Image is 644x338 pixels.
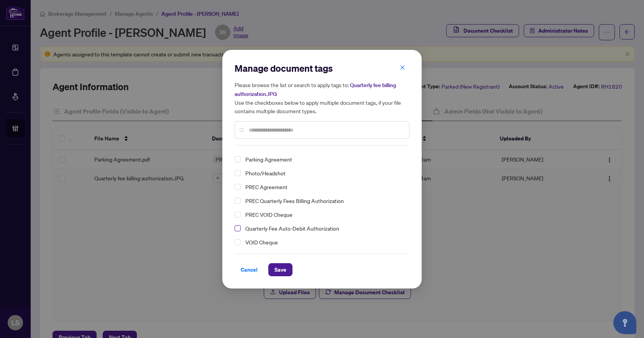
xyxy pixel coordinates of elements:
[241,264,258,276] span: Cancel
[242,210,405,219] span: PREC VOID Cheque
[235,263,264,276] button: Cancel
[242,224,405,233] span: Quarterly Fee Auto-Debit Authorization
[245,182,287,191] span: PREC Agreement
[235,211,241,218] span: Select PREC VOID Cheque
[235,170,241,176] span: Select Photo/Headshot
[235,62,409,74] h2: Manage document tags
[245,224,339,233] span: Quarterly Fee Auto-Debit Authorization
[242,182,405,191] span: PREC Agreement
[242,168,405,178] span: Photo/Headshot
[613,311,636,334] button: Open asap
[235,156,241,162] span: Select Parking Agreement
[268,263,292,276] button: Save
[245,210,292,219] span: PREC VOID Cheque
[245,237,278,247] span: VOID Cheque
[400,65,405,70] span: close
[274,264,286,276] span: Save
[242,237,405,247] span: VOID Cheque
[245,196,344,205] span: PREC Quarterly Fees Billing Authorization
[245,168,286,178] span: Photo/Headshot
[235,81,409,115] h5: Please browse the list or search to apply tags to: Use the checkboxes below to apply multiple doc...
[235,82,396,97] span: Quarterly fee billing authorization.JPG
[235,184,241,190] span: Select PREC Agreement
[242,155,405,164] span: Parking Agreement
[235,239,241,245] span: Select VOID Cheque
[242,196,405,205] span: PREC Quarterly Fees Billing Authorization
[245,155,292,164] span: Parking Agreement
[235,225,241,231] span: Select Quarterly Fee Auto-Debit Authorization
[235,198,241,204] span: Select PREC Quarterly Fees Billing Authorization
